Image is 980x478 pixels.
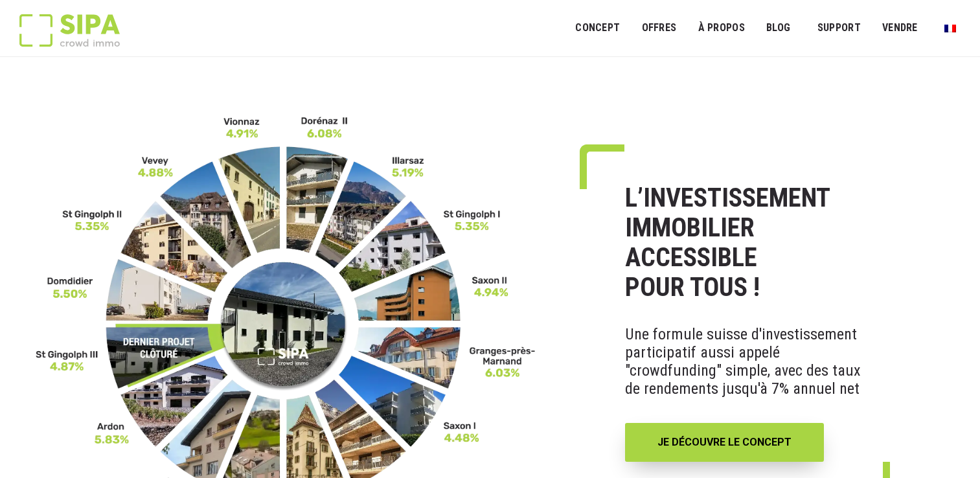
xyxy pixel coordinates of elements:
a: OFFRES [633,14,685,43]
img: Français [944,25,956,32]
a: JE DÉCOUVRE LE CONCEPT [625,423,824,462]
a: À PROPOS [689,14,753,43]
h1: L’INVESTISSEMENT IMMOBILIER ACCESSIBLE POUR TOUS ! [625,183,861,302]
a: SUPPORT [809,14,869,43]
a: VENDRE [874,14,926,43]
a: Blog [758,14,799,43]
a: Concept [567,14,628,43]
nav: Menu principal [575,12,961,44]
a: Passer à [936,16,964,40]
p: Une formule suisse d'investissement participatif aussi appelé "crowdfunding" simple, avec des tau... [625,315,861,407]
